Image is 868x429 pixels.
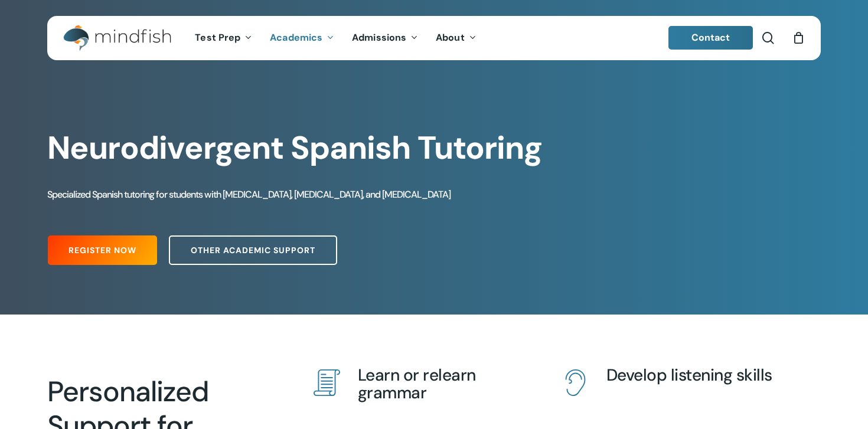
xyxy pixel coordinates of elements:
a: Test Prep [186,33,261,43]
a: Academics [261,33,343,43]
a: Cart [792,31,805,44]
span: Contact [691,31,730,44]
span: Test Prep [195,31,240,44]
nav: Main Menu [186,16,485,60]
header: Main Menu [47,16,821,60]
a: Contact [668,26,753,50]
a: Other Academic Support [169,235,337,265]
h4: Learn or relearn grammar [358,366,534,402]
h4: Develop listening skills [606,366,783,384]
span: Specialized Spanish tutoring for students with [MEDICAL_DATA], [MEDICAL_DATA], and [MEDICAL_DATA] [47,188,451,201]
a: Register Now [48,235,157,265]
span: About [436,31,465,44]
h1: Neurodivergent Spanish Tutoring [47,129,820,167]
a: About [427,33,485,43]
span: Register Now [68,244,136,256]
span: Admissions [352,31,406,44]
a: Admissions [343,33,427,43]
span: Academics [270,31,322,44]
span: Other Academic Support [191,244,315,256]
